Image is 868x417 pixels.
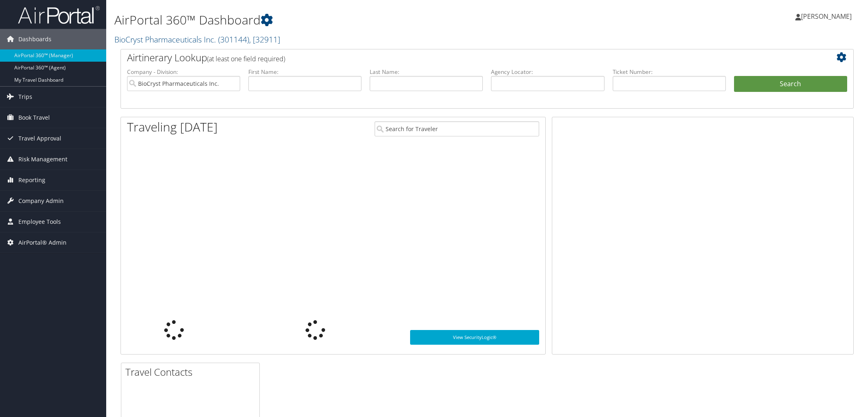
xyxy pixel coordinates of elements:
span: Reporting [18,170,45,190]
label: Last Name: [370,68,483,76]
span: Trips [18,87,32,107]
label: First Name: [248,68,361,76]
span: (at least one field required) [207,54,285,63]
a: [PERSON_NAME] [795,4,860,29]
button: Search [734,76,847,92]
span: Book Travel [18,107,50,128]
span: ( 301144 ) [218,34,249,45]
span: Company Admin [18,191,64,211]
a: View SecurityLogic® [410,330,539,345]
span: , [ 32911 ] [249,34,280,45]
img: airportal-logo.png [18,5,100,25]
label: Ticket Number: [613,68,726,76]
label: Company - Division: [127,68,240,76]
h1: Traveling [DATE] [127,118,218,136]
span: AirPortal® Admin [18,232,67,253]
span: Dashboards [18,29,51,49]
h2: Airtinerary Lookup [127,51,786,65]
input: Search for Traveler [375,121,539,136]
h2: Travel Contacts [125,365,259,379]
span: Travel Approval [18,128,61,149]
h1: AirPortal 360™ Dashboard [114,11,611,29]
span: Risk Management [18,149,67,169]
label: Agency Locator: [491,68,604,76]
span: Employee Tools [18,212,61,232]
a: BioCryst Pharmaceuticals Inc. [114,34,280,45]
span: [PERSON_NAME] [801,12,852,21]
